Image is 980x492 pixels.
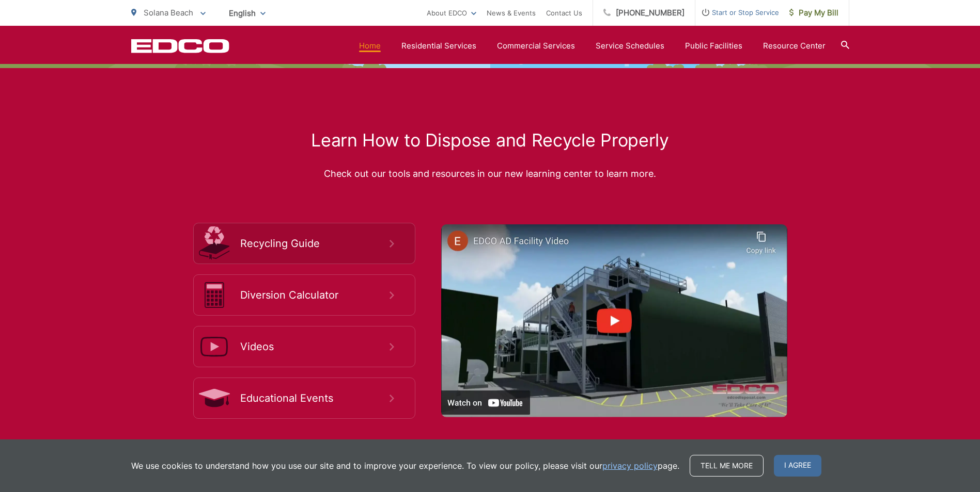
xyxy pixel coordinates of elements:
p: We use cookies to understand how you use our site and to improve your experience. To view our pol... [131,460,679,472]
a: Educational Events [193,378,415,419]
span: Educational Events [240,392,390,404]
a: News & Events [487,7,536,19]
a: Tell me more [690,455,764,477]
a: Resource Center [763,40,826,52]
span: English [221,4,273,22]
a: Residential Services [401,40,476,52]
a: EDCD logo. Return to the homepage. [131,39,229,53]
a: About EDCO [427,7,476,19]
a: Commercial Services [497,40,575,52]
a: Contact Us [546,7,582,19]
a: Home [359,40,381,52]
p: Check out our tools and resources in our new learning center to learn more. [131,166,849,182]
a: privacy policy [602,460,658,472]
span: Diversion Calculator [240,289,390,301]
span: Solana Beach [144,8,193,18]
a: Service Schedules [596,40,664,52]
a: Recycling Guide [193,223,415,264]
a: Public Facilities [685,40,742,52]
span: Recycling Guide [240,237,390,250]
h2: Learn How to Dispose and Recycle Properly [131,130,849,151]
span: Pay My Bill [789,7,838,19]
span: Videos [240,340,390,353]
span: I agree [774,455,821,477]
a: Diversion Calculator [193,274,415,316]
a: Videos [193,326,415,367]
